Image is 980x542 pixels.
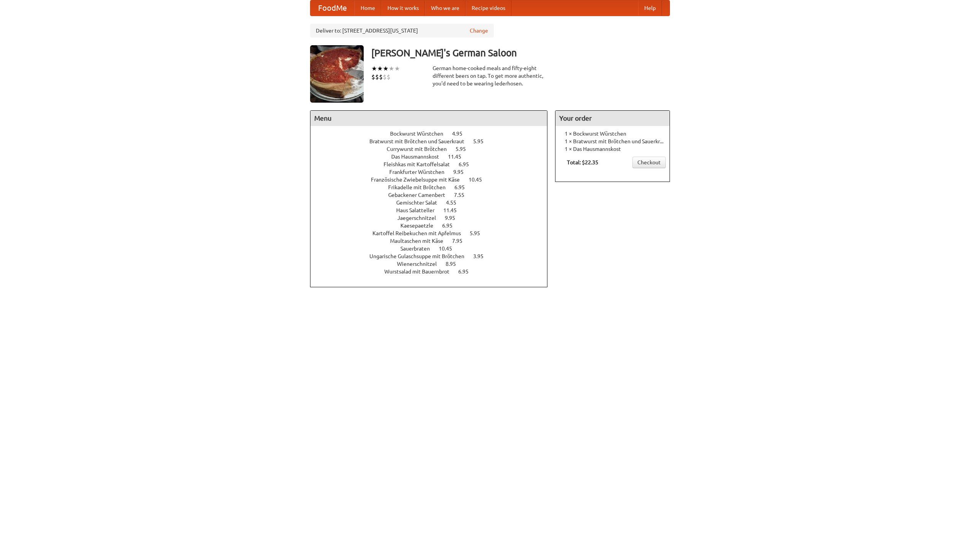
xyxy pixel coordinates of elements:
span: Maultaschen mit Käse [390,238,451,244]
a: Fleishkas mit Kartoffelsalat 6.95 [384,161,483,167]
div: German home-cooked meals and fifty-eight different beers on tap. To get more authentic, you'd nee... [433,64,547,87]
span: Jaegerschnitzel [397,215,444,221]
span: Frankfurter Würstchen [389,169,452,175]
span: 8.95 [446,261,464,267]
span: Frikadelle mit Brötchen [388,184,453,190]
li: $ [387,73,390,81]
span: 5.95 [470,230,488,236]
a: Wienerschnitzel 8.95 [397,261,470,267]
a: Help [638,0,662,16]
a: Französische Zwiebelsuppe mit Käse 10.45 [371,177,496,183]
a: Ungarische Gulaschsuppe mit Brötchen 3.95 [369,253,498,259]
span: Bockwurst Würstchen [390,131,451,137]
li: ★ [389,64,394,73]
a: Change [470,27,488,34]
span: 11.45 [443,207,464,213]
span: Wurstsalad mit Bauernbrot [384,269,457,275]
b: Total: $22.35 [567,159,598,165]
a: Wurstsalad mit Bauernbrot 6.95 [384,269,483,275]
a: Recipe videos [465,0,511,16]
img: angular.jpg [310,45,364,103]
li: 1 × Bratwurst mit Brötchen und Sauerkraut [559,138,666,145]
span: Das Hausmannskost [391,154,447,160]
li: ★ [383,64,389,73]
a: Das Hausmannskost 11.45 [391,154,475,160]
h3: [PERSON_NAME]'s German Saloon [371,45,670,61]
a: Gemischter Salat 4.55 [396,200,470,206]
a: Frikadelle mit Brötchen 6.95 [388,184,479,190]
span: 9.95 [445,215,463,221]
div: Deliver to: [STREET_ADDRESS][US_STATE] [310,24,494,38]
span: Wienerschnitzel [397,261,444,267]
span: 7.55 [454,192,472,198]
span: Ungarische Gulaschsuppe mit Brötchen [369,253,472,259]
a: Gebackener Camenbert 7.55 [388,192,479,198]
span: 4.95 [452,131,470,137]
a: Frankfurter Würstchen 9.95 [389,169,478,175]
h4: Your order [555,111,670,126]
a: Maultaschen mit Käse 7.95 [390,238,477,244]
a: Home [354,0,381,16]
li: 1 × Das Hausmannskost [559,145,666,153]
span: Haus Salatteller [396,207,442,213]
span: 5.95 [473,138,491,144]
li: $ [383,73,387,81]
a: Bratwurst mit Brötchen und Sauerkraut 5.95 [369,138,498,144]
span: 6.95 [458,269,476,275]
span: 10.45 [469,177,490,183]
li: 1 × Bockwurst Würstchen [559,130,666,138]
span: Currywurst mit Brötchen [387,146,454,152]
span: 10.45 [439,246,460,252]
a: Jaegerschnitzel 9.95 [397,215,469,221]
span: Bratwurst mit Brötchen und Sauerkraut [369,138,472,144]
a: How it works [381,0,425,16]
a: Who we are [425,0,465,16]
span: Sauerbraten [400,246,438,252]
span: Gemischter Salat [396,200,445,206]
li: $ [371,73,375,81]
span: Kaesepaetzle [400,223,441,229]
a: Kaesepaetzle 6.95 [400,223,467,229]
span: Kartoffel Reibekuchen mit Apfelmus [372,230,469,236]
span: 6.95 [454,184,472,190]
a: Kartoffel Reibekuchen mit Apfelmus 5.95 [372,230,494,236]
span: 11.45 [448,154,469,160]
span: Fleishkas mit Kartoffelsalat [384,161,457,167]
a: Haus Salatteller 11.45 [396,207,471,213]
li: $ [375,73,379,81]
a: FoodMe [310,0,354,16]
span: Französische Zwiebelsuppe mit Käse [371,177,467,183]
a: Sauerbraten 10.45 [400,246,466,252]
span: 9.95 [453,169,471,175]
span: 6.95 [442,223,460,229]
span: 3.95 [473,253,491,259]
h4: Menu [310,111,547,126]
span: 6.95 [459,161,477,167]
a: Bockwurst Würstchen 4.95 [390,131,477,137]
li: ★ [377,64,383,73]
a: Currywurst mit Brötchen 5.95 [387,146,480,152]
span: 4.55 [446,200,464,206]
li: ★ [371,64,377,73]
li: ★ [394,64,400,73]
li: $ [379,73,383,81]
span: 5.95 [456,146,474,152]
span: Gebackener Camenbert [388,192,453,198]
span: 7.95 [452,238,470,244]
a: Checkout [632,157,666,168]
